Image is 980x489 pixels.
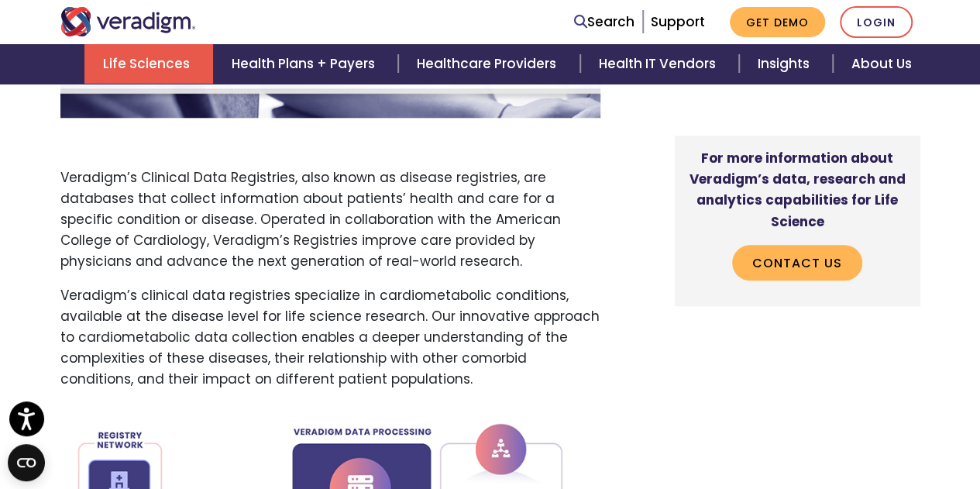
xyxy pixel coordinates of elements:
[739,44,833,84] a: Insights
[60,167,600,273] p: Veradigm’s Clinical Data Registries, also known as disease registries, are databases that collect...
[213,44,398,84] a: Health Plans + Payers
[732,245,862,281] a: Contact Us
[84,44,213,84] a: Life Sciences
[730,7,825,37] a: Get Demo
[60,7,196,36] img: Veradigm logo
[574,12,634,33] a: Search
[651,12,705,31] a: Support
[60,285,600,391] p: Veradigm’s clinical data registries specialize in cardiometabolic conditions, available at the di...
[840,6,913,38] a: Login
[398,44,579,84] a: Healthcare Providers
[580,44,739,84] a: Health IT Vendors
[8,444,45,481] button: Open CMP widget
[833,44,930,84] a: About Us
[689,149,905,231] strong: For more information about Veradigm’s data, research and analytics capabilities for Life Science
